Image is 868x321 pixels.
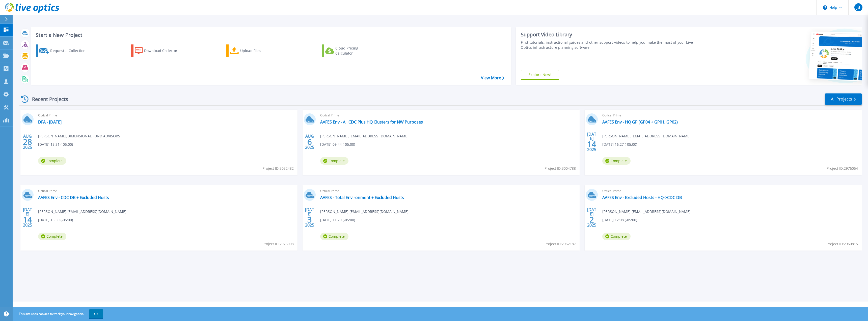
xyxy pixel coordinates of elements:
div: [DATE] 2025 [23,208,32,227]
a: AAFES - Total Environment + Excluded Hosts [320,195,404,200]
span: Complete [38,157,66,165]
a: Explore Now! [521,70,559,80]
span: Optical Prime [38,188,294,194]
span: Project ID: 2976054 [827,166,858,171]
span: 2 [589,217,594,222]
a: AAFES Env - HQ GP (GP04 + GP01, GP02) [602,119,678,125]
span: Optical Prime [320,188,577,194]
span: [PERSON_NAME] , [EMAIL_ADDRESS][DOMAIN_NAME] [320,133,409,139]
span: [PERSON_NAME] , [EMAIL_ADDRESS][DOMAIN_NAME] [602,133,691,139]
span: [DATE] 09:44 (-05:00) [320,142,355,147]
span: Complete [602,233,631,240]
a: AAFES Env - Excluded Hosts - HQ->CDC DB [602,195,682,200]
div: [DATE] 2025 [587,133,596,151]
span: [DATE] 16:27 (-05:00) [602,142,637,147]
a: Cloud Pricing Calculator [322,44,378,57]
button: OK [89,309,103,318]
div: Find tutorials, instructional guides and other support videos to help you make the most of your L... [521,40,701,50]
div: [DATE] 2025 [587,208,596,227]
span: [PERSON_NAME] , [EMAIL_ADDRESS][DOMAIN_NAME] [320,209,409,214]
span: Complete [320,233,348,240]
span: This site uses cookies to track your navigation. [14,309,103,318]
a: Upload Files [226,44,283,57]
span: [PERSON_NAME] , DIMENSIONAL FUND ADVISORS [38,133,120,139]
span: 14 [587,142,596,146]
span: Complete [38,233,66,240]
div: [DATE] 2025 [305,208,314,227]
a: AAFES Env - CDC DB + Excluded Hosts [38,195,109,200]
span: Complete [602,157,631,165]
div: Request a Collection [50,46,91,56]
div: Support Video Library [521,31,701,38]
div: Upload Files [240,46,281,56]
span: Complete [320,157,348,165]
div: AUG 2025 [23,133,32,151]
div: Recent Projects [19,93,75,105]
a: Request a Collection [36,44,92,57]
a: All Projects [825,93,862,105]
span: JB [856,5,860,9]
span: [DATE] 15:31 (-05:00) [38,142,73,147]
span: Optical Prime [38,113,294,118]
div: Download Collector [144,46,184,56]
span: [PERSON_NAME] , [EMAIL_ADDRESS][DOMAIN_NAME] [38,209,126,214]
h3: Start a New Project [36,32,504,38]
a: DFA - [DATE] [38,119,62,125]
span: Optical Prime [320,113,577,118]
div: AUG 2025 [305,133,314,151]
div: Cloud Pricing Calculator [335,46,376,56]
span: [DATE] 15:50 (-05:00) [38,217,73,223]
span: Project ID: 2976008 [262,241,294,247]
span: 3 [307,217,312,222]
span: Project ID: 2960815 [827,241,858,247]
a: AAFES Env - All CDC Plus HQ Clusters for NW Purposes [320,119,423,125]
span: Project ID: 3032482 [262,166,294,171]
span: 14 [23,217,32,222]
span: Optical Prime [602,188,859,194]
a: View More [481,76,504,80]
span: 6 [307,140,312,144]
span: [DATE] 11:20 (-05:00) [320,217,355,223]
span: Project ID: 3004788 [545,166,576,171]
span: Optical Prime [602,113,859,118]
span: Project ID: 2962187 [545,241,576,247]
a: Download Collector [131,44,187,57]
span: [PERSON_NAME] , [EMAIL_ADDRESS][DOMAIN_NAME] [602,209,691,214]
span: [DATE] 12:08 (-05:00) [602,217,637,223]
span: 28 [23,140,32,144]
